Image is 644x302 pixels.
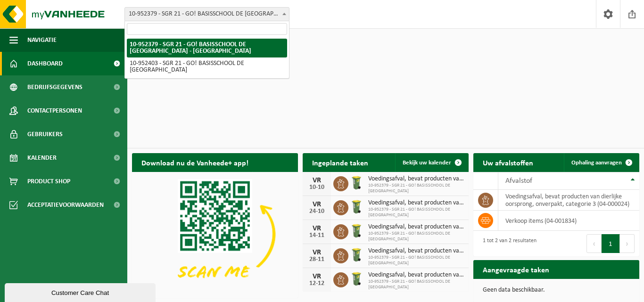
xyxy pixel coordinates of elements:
td: voedingsafval, bevat producten van dierlijke oorsprong, onverpakt, categorie 3 (04-000024) [498,190,639,211]
span: 10-952379 - SGR 21 - GO! BASISSCHOOL DE WERELDBRUG - OUDENAARDE [125,8,289,21]
span: Voedingsafval, bevat producten van dierlijke oorsprong, onverpakt, categorie 3 [368,175,464,183]
div: VR [307,177,326,184]
span: Bedrijfsgegevens [27,75,83,99]
span: Kalender [27,146,57,170]
span: Contactpersonen [27,99,82,122]
img: WB-0140-HPE-GN-50 [348,271,364,287]
div: 28-11 [307,256,326,263]
div: 12-12 [307,280,326,287]
div: VR [307,249,326,256]
button: Next [620,234,635,253]
span: Dashboard [27,52,63,75]
span: 10-952379 - SGR 21 - GO! BASISSCHOOL DE [GEOGRAPHIC_DATA] [368,183,464,194]
li: 10-952379 - SGR 21 - GO! BASISSCHOOL DE [GEOGRAPHIC_DATA] - [GEOGRAPHIC_DATA] [127,39,287,57]
span: Voedingsafval, bevat producten van dierlijke oorsprong, onverpakt, categorie 3 [368,223,464,231]
span: Navigatie [27,28,57,52]
span: Voedingsafval, bevat producten van dierlijke oorsprong, onverpakt, categorie 3 [368,199,464,207]
span: Ophaling aanvragen [571,160,622,166]
span: 10-952379 - SGR 21 - GO! BASISSCHOOL DE [GEOGRAPHIC_DATA] [368,279,464,290]
div: 14-11 [307,232,326,239]
iframe: chat widget [5,281,157,302]
div: VR [307,201,326,208]
span: Product Shop [27,170,70,193]
td: verkoop items (04-001834) [498,211,639,231]
div: 24-10 [307,208,326,215]
img: WB-0140-HPE-GN-50 [348,223,364,239]
span: Gebruikers [27,122,63,146]
p: Geen data beschikbaar. [483,287,630,294]
h2: Uw afvalstoffen [473,153,543,171]
span: 10-952379 - SGR 21 - GO! BASISSCHOOL DE [GEOGRAPHIC_DATA] [368,207,464,218]
div: VR [307,225,326,232]
a: Bekijk uw kalender [395,153,468,172]
h2: Aangevraagde taken [473,260,559,278]
img: WB-0140-HPE-GN-50 [348,247,364,263]
div: 10-10 [307,184,326,191]
span: 10-952379 - SGR 21 - GO! BASISSCHOOL DE [GEOGRAPHIC_DATA] [368,231,464,242]
img: WB-0140-HPE-GN-50 [348,199,364,215]
a: Ophaling aanvragen [564,153,638,172]
span: 10-952379 - SGR 21 - GO! BASISSCHOOL DE [GEOGRAPHIC_DATA] [368,255,464,266]
img: Download de VHEPlus App [132,172,298,296]
li: 10-952403 - SGR 21 - GO! BASISSCHOOL DE [GEOGRAPHIC_DATA] [127,57,287,76]
span: Bekijk uw kalender [403,160,451,166]
div: VR [307,273,326,280]
button: 1 [602,234,620,253]
span: Voedingsafval, bevat producten van dierlijke oorsprong, onverpakt, categorie 3 [368,247,464,255]
h2: Download nu de Vanheede+ app! [132,153,258,171]
div: 1 tot 2 van 2 resultaten [478,233,537,254]
img: WB-0140-HPE-GN-50 [348,175,364,191]
span: Afvalstof [505,177,532,185]
span: Voedingsafval, bevat producten van dierlijke oorsprong, onverpakt, categorie 3 [368,271,464,279]
span: 10-952379 - SGR 21 - GO! BASISSCHOOL DE WERELDBRUG - OUDENAARDE [124,7,289,21]
h2: Ingeplande taken [303,153,378,171]
button: Previous [586,234,602,253]
span: Acceptatievoorwaarden [27,193,104,217]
